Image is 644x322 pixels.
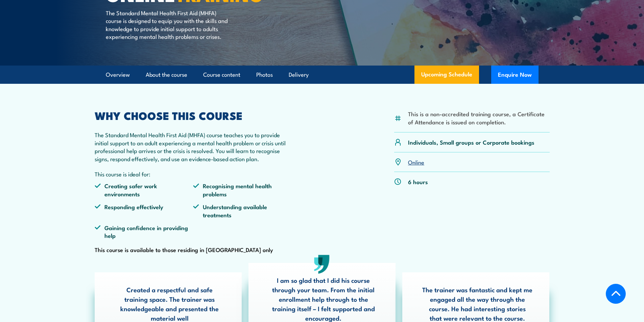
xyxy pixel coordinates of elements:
[95,131,292,163] p: The Standard Mental Health First Aid (MHFA) course teaches you to provide initial support to an a...
[95,110,292,254] div: This course is available to those residing in [GEOGRAPHIC_DATA] only
[95,110,292,120] h2: WHY CHOOSE THIS COURSE
[203,66,240,84] a: Course content
[193,203,292,219] li: Understanding available treatments
[414,66,479,84] a: Upcoming Schedule
[146,66,187,84] a: About the course
[95,224,193,240] li: Gaining confidence in providing help
[408,138,534,146] p: Individuals, Small groups or Corporate bookings
[408,178,428,185] p: 6 hours
[95,203,193,219] li: Responding effectively
[491,66,539,84] button: Enquire Now
[408,158,424,166] a: Online
[289,66,309,84] a: Delivery
[95,182,193,198] li: Creating safer work environments
[193,182,292,198] li: Recognising mental health problems
[408,110,550,126] li: This is a non-accredited training course, a Certificate of Attendance is issued on completion.
[106,9,229,41] p: The Standard Mental Health First Aid (MHFA) course is designed to equip you with the skills and k...
[95,170,292,178] p: This course is ideal for:
[256,66,273,84] a: Photos
[106,66,130,84] a: Overview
